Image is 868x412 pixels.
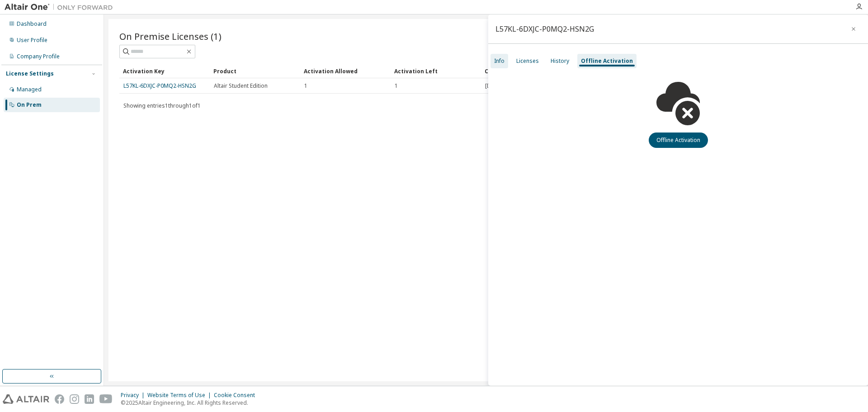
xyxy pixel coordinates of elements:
span: Altair Student Edition [214,82,268,90]
span: Showing entries 1 through 1 of 1 [123,102,201,109]
img: linkedin.svg [85,394,94,404]
img: facebook.svg [55,394,64,404]
span: 1 [395,82,398,90]
span: On Premise Licenses (1) [119,30,222,43]
div: Licenses [516,57,539,65]
div: Company Profile [17,53,60,60]
div: History [551,57,569,65]
div: License Settings [6,70,54,77]
span: 1 [304,82,307,90]
div: Info [494,57,505,65]
img: Altair One [5,3,118,12]
div: Managed [17,86,42,93]
div: Dashboard [17,20,47,28]
p: © 2025 Altair Engineering, Inc. All Rights Reserved. [121,399,260,407]
div: On Prem [17,101,42,109]
div: User Profile [17,37,47,44]
div: Activation Key [123,64,206,78]
div: Privacy [121,392,147,399]
div: Product [213,64,297,78]
img: youtube.svg [99,394,113,404]
div: Creation Date [485,64,813,78]
div: Cookie Consent [214,392,260,399]
div: Activation Allowed [304,64,387,78]
a: L57KL-6DXJC-P0MQ2-HSN2G [123,82,196,90]
div: Activation Left [394,64,477,78]
img: altair_logo.svg [3,394,49,404]
div: L57KL-6DXJC-P0MQ2-HSN2G [495,25,594,33]
img: instagram.svg [70,394,79,404]
button: Offline Activation [649,133,708,148]
div: Offline Activation [581,57,633,65]
div: Website Terms of Use [147,392,214,399]
span: [DATE] 07:19:40 [485,82,525,90]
